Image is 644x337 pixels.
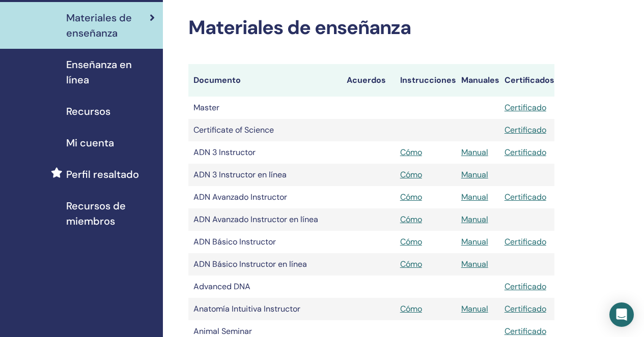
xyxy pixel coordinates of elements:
[188,64,342,97] th: Documento
[400,147,422,158] a: Cómo
[66,167,139,182] span: Perfil resaltado
[609,302,634,327] div: Open Intercom Messenger
[400,169,422,180] a: Cómo
[505,326,546,336] a: Certificado
[461,259,488,269] a: Manual
[461,192,488,202] a: Manual
[188,141,342,164] td: ADN 3 Instructor
[461,236,488,247] a: Manual
[188,186,342,208] td: ADN Avanzado Instructor
[456,64,499,97] th: Manuales
[505,102,546,113] a: Certificado
[188,16,554,40] h2: Materiales de enseñanza
[188,231,342,253] td: ADN Básico Instructor
[400,192,422,202] a: Cómo
[188,97,342,119] td: Master
[400,303,422,314] a: Cómo
[66,135,114,150] span: Mi cuenta
[395,64,456,97] th: Instrucciones
[188,298,342,320] td: Anatomía Intuitiva Instructor
[66,10,150,41] span: Materiales de enseñanza
[505,303,546,314] a: Certificado
[505,281,546,292] a: Certificado
[342,64,395,97] th: Acuerdos
[66,104,110,119] span: Recursos
[188,119,342,141] td: Certificate of Science
[188,208,342,231] td: ADN Avanzado Instructor en línea
[188,253,342,275] td: ADN Básico Instructor en línea
[461,169,488,180] a: Manual
[400,214,422,225] a: Cómo
[499,64,554,97] th: Certificados
[400,259,422,269] a: Cómo
[66,198,155,229] span: Recursos de miembros
[461,214,488,225] a: Manual
[188,164,342,186] td: ADN 3 Instructor en línea
[505,147,546,158] a: Certificado
[505,236,546,247] a: Certificado
[461,147,488,158] a: Manual
[66,57,155,87] span: Enseñanza en línea
[461,303,488,314] a: Manual
[505,192,546,202] a: Certificado
[400,236,422,247] a: Cómo
[188,275,342,298] td: Advanced DNA
[505,125,546,135] a: Certificado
